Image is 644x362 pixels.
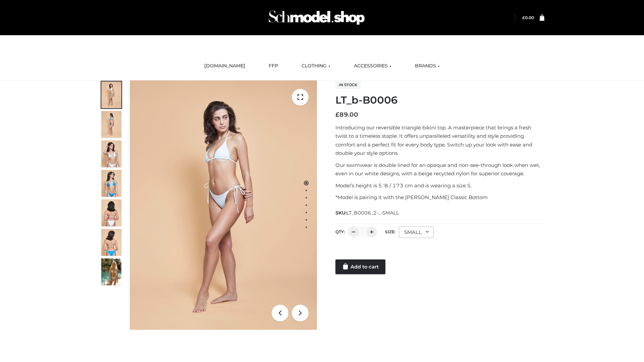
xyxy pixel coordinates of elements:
[335,259,385,274] a: Add to cart
[101,199,121,226] img: ArielClassicBikiniTop_CloudNine_AzureSky_OW114ECO_7-scaled.jpg
[101,229,121,256] img: ArielClassicBikiniTop_CloudNine_AzureSky_OW114ECO_8-scaled.jpg
[335,81,361,89] span: In stock
[199,59,250,73] a: [DOMAIN_NAME]
[399,227,434,238] div: SMALL
[266,4,367,31] img: Schmodel Admin 964
[522,15,534,20] a: £0.00
[335,161,544,178] p: Our swimwear is double lined for an opaque and non-see-through look when wet, even in our white d...
[101,81,121,108] img: ArielClassicBikiniTop_CloudNine_AzureSky_OW114ECO_1-scaled.jpg
[101,140,121,167] img: ArielClassicBikiniTop_CloudNine_AzureSky_OW114ECO_3-scaled.jpg
[335,193,544,202] p: *Model is pairing it with the [PERSON_NAME] Classic Bottom
[410,59,445,73] a: BRANDS
[335,111,339,118] span: £
[335,209,399,217] span: SKU:
[264,59,283,73] a: FFP
[335,111,358,118] bdi: 89.00
[335,123,544,158] p: Introducing our reversible triangle bikini top. A masterpiece that brings a fresh twist to a time...
[349,59,396,73] a: ACCESSORIES
[522,15,525,20] span: £
[335,229,345,234] label: QTY:
[101,111,121,138] img: ArielClassicBikiniTop_CloudNine_AzureSky_OW114ECO_2-scaled.jpg
[297,59,335,73] a: CLOTHING
[101,170,121,197] img: ArielClassicBikiniTop_CloudNine_AzureSky_OW114ECO_4-scaled.jpg
[130,80,317,330] img: ArielClassicBikiniTop_CloudNine_AzureSky_OW114ECO_1
[385,229,395,234] label: Size:
[346,210,399,216] span: LT_B0006_2-_-SMALL
[335,94,544,106] h1: LT_b-B0006
[522,15,534,20] bdi: 0.00
[101,258,121,285] img: Arieltop_CloudNine_AzureSky2.jpg
[335,181,544,190] p: Model’s height is 5 ‘8 / 173 cm and is wearing a size S.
